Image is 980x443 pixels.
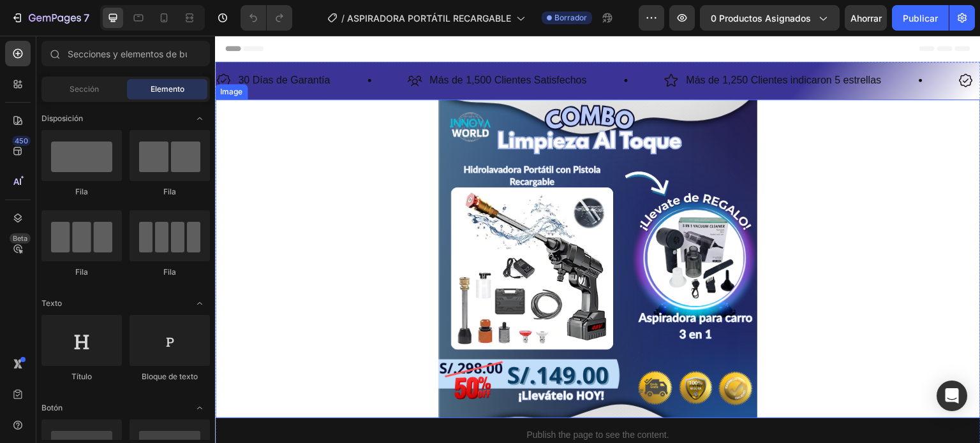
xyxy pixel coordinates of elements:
[937,381,967,411] div: Abrir Intercom Messenger
[189,398,210,418] span: Abrir con palanca
[554,13,587,22] font: Borrador
[5,5,95,31] button: 7
[41,41,210,66] input: Secciones y elementos de búsqueda
[347,13,511,24] font: ASPIRADORA PORTÁTIL RECARGABLE
[845,5,887,31] button: Ahorrar
[41,403,63,412] font: Botón
[189,108,210,129] span: Abrir con palanca
[341,13,345,24] font: /
[215,36,980,443] iframe: Área de diseño
[163,187,176,196] font: Fila
[241,5,292,31] div: Deshacer/Rehacer
[903,13,938,24] font: Publicar
[892,5,949,31] button: Publicar
[15,136,28,145] font: 450
[223,64,542,382] img: gempages_555771683932210419-c85bb01c-f3a3-4a03-b863-b0eb5801db79.png
[41,298,62,308] font: Texto
[41,113,83,123] font: Disposición
[151,84,184,94] font: Elemento
[3,50,30,62] div: Image
[70,84,99,94] font: Sección
[75,187,88,196] font: Fila
[700,5,840,31] button: 0 productos asignados
[163,267,176,277] font: Fila
[71,372,92,381] font: Título
[75,267,88,277] font: Fila
[84,11,89,24] font: 7
[189,293,210,314] span: Abrir con palanca
[471,36,666,54] p: Más de 1,250 Clientes indicaron 5 estrellas
[711,13,811,24] font: 0 productos asignados
[13,234,27,243] font: Beta
[850,13,882,24] font: Ahorrar
[142,372,198,381] font: Bloque de texto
